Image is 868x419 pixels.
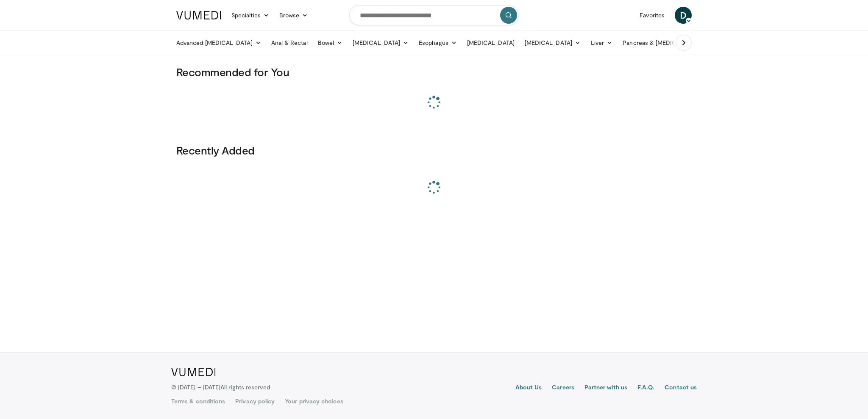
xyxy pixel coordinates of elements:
a: [MEDICAL_DATA] [520,34,586,51]
a: About Us [515,383,542,393]
a: Liver [586,34,618,51]
a: Advanced [MEDICAL_DATA] [171,34,266,51]
a: Careers [552,383,574,393]
a: Esophagus [414,34,462,51]
a: Partner with us [584,383,627,393]
a: Bowel [313,34,348,51]
h3: Recently Added [176,143,692,157]
span: All rights reserved [220,383,270,391]
img: VuMedi Logo [176,11,221,19]
a: D [675,7,692,24]
img: VuMedi Logo [171,368,216,376]
p: © [DATE] – [DATE] [171,383,270,391]
a: Browse [274,7,313,24]
a: Specialties [226,7,274,24]
a: Pancreas & [MEDICAL_DATA] [618,34,717,51]
a: Terms & conditions [171,397,225,405]
a: Contact us [665,383,697,393]
a: Anal & Rectal [266,34,313,51]
a: Favorites [634,7,670,24]
input: Search topics, interventions [349,5,519,25]
a: [MEDICAL_DATA] [348,34,414,51]
h3: Recommended for You [176,65,692,79]
a: F.A.Q. [637,383,654,393]
a: [MEDICAL_DATA] [462,34,520,51]
a: Your privacy choices [285,397,343,405]
a: Privacy policy [235,397,275,405]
